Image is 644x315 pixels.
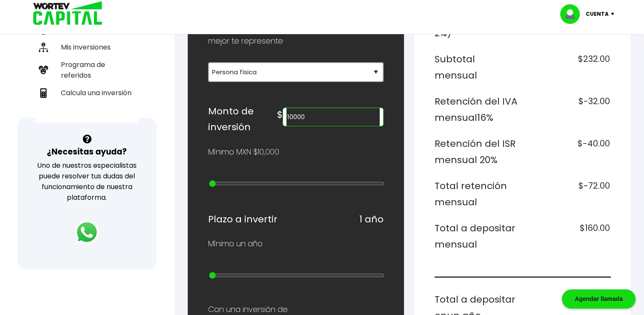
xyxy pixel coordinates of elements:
[586,8,609,20] p: Cuenta
[35,38,139,56] a: Mis inversiones
[435,136,519,168] h6: Retención del ISR mensual 20%
[29,160,146,203] p: Uno de nuestros especialistas puede resolver tus dudas del funcionamiento de nuestra plataforma.
[208,211,278,227] h6: Plazo a invertir
[526,220,610,252] h6: $160.00
[39,65,48,75] img: recomiendanos-icon.9b8e9327.svg
[75,220,99,244] img: logos_whatsapp-icon.242b2217.svg
[435,220,519,252] h6: Total a depositar mensual
[359,211,384,227] h6: 1 año
[435,93,519,125] h6: Retención del IVA mensual 16%
[277,107,283,123] h6: $
[208,103,277,135] h6: Monto de inversión
[609,13,620,15] img: icon-down
[526,51,610,83] h6: $232.00
[208,146,279,158] p: Mínimo MXN $10,000
[435,51,519,83] h6: Subtotal mensual
[35,84,139,102] a: Calcula una inversión
[35,56,139,84] a: Programa de referidos
[435,178,519,210] h6: Total retención mensual
[526,93,610,125] h6: $-32.00
[526,136,610,168] h6: $-40.00
[39,43,48,52] img: inversiones-icon.6695dc30.svg
[562,289,635,309] div: Agendar llamada
[560,4,586,24] img: profile-image
[526,178,610,210] h6: $-72.00
[47,146,127,158] h3: ¿Necesitas ayuda?
[39,88,48,98] img: calculadora-icon.17d418c4.svg
[208,237,263,250] p: Mínimo un año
